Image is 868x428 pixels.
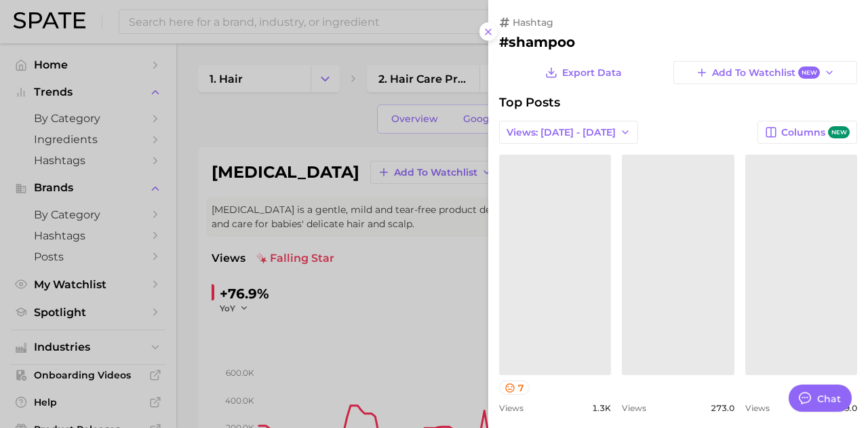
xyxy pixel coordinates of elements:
button: Columnsnew [757,121,857,144]
button: 7 [499,381,530,395]
span: 1.3k [592,403,611,413]
span: Export Data [562,67,622,79]
span: New [798,66,820,79]
span: Views [499,403,524,413]
span: hashtag [513,16,553,28]
span: Top Posts [499,95,560,110]
span: Views [745,403,770,413]
h2: #shampoo [499,34,857,50]
span: Views [622,403,646,413]
span: new [828,126,850,139]
span: Columns [781,126,850,139]
button: Export Data [542,61,625,84]
span: Views: [DATE] - [DATE] [507,127,616,138]
span: Add to Watchlist [712,66,820,79]
button: Add to WatchlistNew [673,61,857,84]
span: 273.0 [711,403,734,413]
button: Views: [DATE] - [DATE] [499,121,638,144]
